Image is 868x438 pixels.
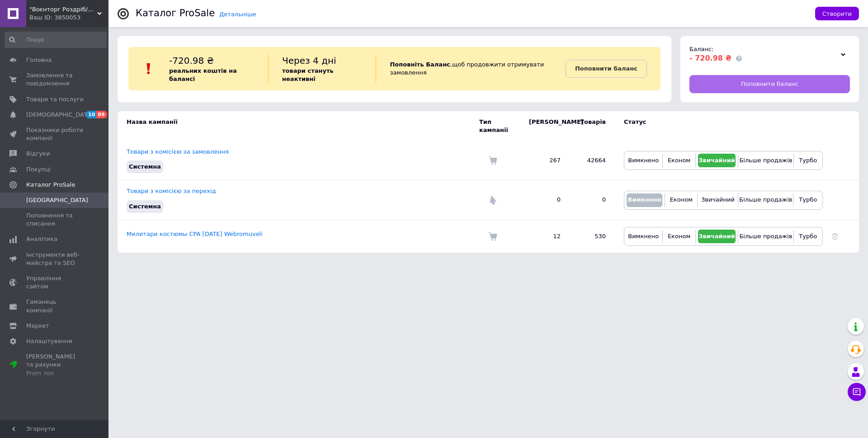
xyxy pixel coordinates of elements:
span: Вимкнено [628,157,659,164]
img: Комісія за замовлення [488,232,497,241]
a: Детальніше [219,11,256,18]
td: 530 [570,220,615,253]
div: Каталог ProSale [136,9,215,18]
button: Вимкнено [627,154,660,167]
a: Товари з комісією за перехід [127,188,216,194]
td: Статус [615,111,823,141]
span: Вимкнено [628,233,659,240]
td: Назва кампанії [118,111,479,141]
span: Через 4 дні [282,55,336,66]
span: Більше продажів [739,196,792,203]
button: Турбо [796,154,820,167]
span: Економ [668,157,690,164]
span: Замовлення та повідомлення [26,71,84,88]
span: - 720.98 ₴ [689,54,731,62]
input: Пошук [5,32,107,48]
span: Показники роботи компанії [26,126,84,142]
span: Створити [822,10,852,17]
span: -720.98 ₴ [169,55,214,66]
button: Чат з покупцем [848,383,866,401]
span: Поповнення та списання [26,212,84,228]
span: Покупці [26,165,51,174]
a: Поповнити баланс [566,60,647,78]
div: Ваш ID: 3850053 [29,14,108,22]
td: 12 [520,220,570,253]
span: Економ [670,196,693,203]
span: Системна [129,163,161,170]
span: Головна [26,56,52,64]
td: 267 [520,141,570,180]
span: Вимкнено [627,196,661,203]
b: Поповніть Баланс [390,61,450,68]
img: :exclamation: [142,62,156,75]
button: Більше продажів [741,193,791,207]
span: Маркет [26,322,49,330]
div: Prom топ [26,369,84,377]
a: Милитари костюмы CPA [DATE] Webromuveli [127,231,263,237]
button: Економ [665,230,693,243]
a: Товари з комісією за замовлення [127,148,229,155]
button: Більше продажів [741,154,791,167]
img: Комісія за перехід [488,196,497,205]
button: Вимкнено [627,193,662,207]
b: реальних коштів на балансі [169,67,237,82]
td: Тип кампанії [479,111,520,141]
span: Товари та послуги [26,95,84,104]
img: Комісія за замовлення [488,156,497,165]
div: , щоб продовжити отримувати замовлення [376,54,565,83]
b: товари стануть неактивні [282,67,334,82]
span: Поповнити баланс [741,80,798,88]
span: Управління сайтом [26,274,84,291]
a: Видалити [832,233,838,240]
span: Системна [129,203,161,210]
td: 0 [520,180,570,220]
span: Інструменти веб-майстра та SEO [26,251,84,267]
button: Звичайний [700,193,736,207]
span: Звичайний [698,157,735,164]
button: Турбо [796,193,820,207]
button: Вимкнено [627,230,660,243]
button: Більше продажів [741,230,791,243]
span: 10 [86,111,96,118]
button: Економ [665,154,693,167]
td: Товарів [570,111,615,141]
span: Баланс: [689,46,713,52]
span: Економ [668,233,690,240]
a: Поповнити баланс [689,75,850,93]
span: Турбо [799,157,817,164]
span: Турбо [799,233,817,240]
span: Аналітика [26,235,57,243]
span: Більше продажів [739,233,792,240]
button: Економ [667,193,695,207]
button: Створити [815,7,859,20]
b: Поповнити баланс [575,65,637,72]
span: Звичайний [698,233,735,240]
span: Більше продажів [739,157,792,164]
span: Відгуки [26,150,50,158]
span: [GEOGRAPHIC_DATA] [26,196,88,204]
td: 0 [570,180,615,220]
td: [PERSON_NAME] [520,111,570,141]
span: "Воєнторг Роздріб/Опт": На варті вашої безпеки! [29,5,97,14]
span: [PERSON_NAME] та рахунки [26,353,84,377]
span: Гаманець компанії [26,298,84,314]
span: Турбо [799,196,817,203]
span: [DEMOGRAPHIC_DATA] [26,111,93,119]
span: Звичайний [701,196,735,203]
span: 89 [96,111,107,118]
button: Звичайний [698,154,736,167]
button: Звичайний [698,230,736,243]
button: Турбо [796,230,820,243]
span: Налаштування [26,337,72,345]
span: Каталог ProSale [26,181,75,189]
td: 42664 [570,141,615,180]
